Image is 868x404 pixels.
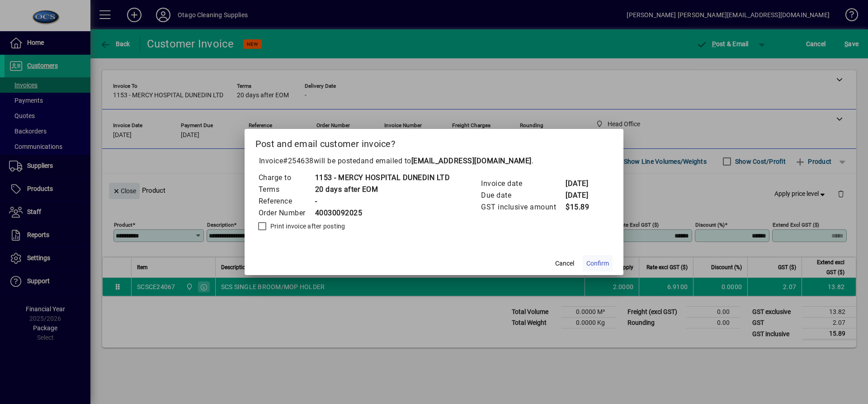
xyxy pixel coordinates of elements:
[258,172,315,184] td: Charge to
[255,156,613,166] p: Invoice will be posted .
[481,178,565,190] td: Invoice date
[583,255,613,271] button: Confirm
[269,222,345,231] label: Print invoice after posting
[361,157,532,165] span: and emailed to
[258,195,315,207] td: Reference
[550,255,579,271] button: Cancel
[283,157,314,165] span: #254638
[258,184,315,195] td: Terms
[565,190,601,201] td: [DATE]
[315,195,450,207] td: -
[315,172,450,184] td: 1153 - MERCY HOSPITAL DUNEDIN LTD
[481,201,565,213] td: GST inclusive amount
[245,129,624,155] h2: Post and email customer invoice?
[411,157,532,165] b: [EMAIL_ADDRESS][DOMAIN_NAME]
[315,184,450,195] td: 20 days after EOM
[481,190,565,201] td: Due date
[555,259,574,268] span: Cancel
[565,178,601,190] td: [DATE]
[315,207,450,219] td: 40030092025
[258,207,315,219] td: Order Number
[565,201,601,213] td: $15.89
[586,259,609,268] span: Confirm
